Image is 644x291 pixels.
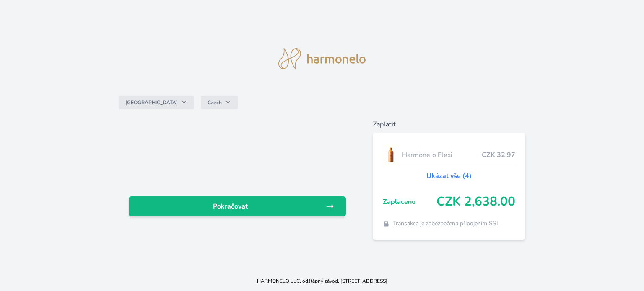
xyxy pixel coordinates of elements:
span: CZK 2,638.00 [436,194,515,209]
h6: Zaplatit [373,119,525,129]
a: Pokračovat [129,196,346,216]
span: [GEOGRAPHIC_DATA] [125,99,178,106]
img: logo.svg [278,48,366,69]
span: CZK 32.97 [482,150,515,160]
button: Czech [201,96,238,109]
span: Harmonelo Flexi [402,150,482,160]
a: Ukázat vše (4) [426,171,472,181]
span: Pokračovat [135,201,326,211]
img: CLEAN_FLEXI_se_stinem_x-hi_(1)-lo.jpg [383,144,399,165]
span: Zaplaceno [383,197,436,207]
span: Czech [208,99,222,106]
button: [GEOGRAPHIC_DATA] [119,96,194,109]
span: Transakce je zabezpečena připojením SSL [393,219,500,228]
